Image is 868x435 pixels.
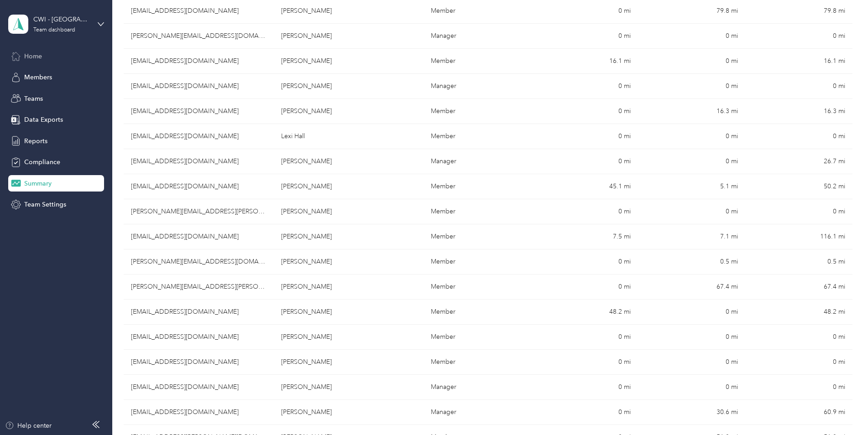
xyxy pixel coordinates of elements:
[638,325,745,350] td: 0 mi
[124,350,274,375] td: kmitchell@hallswater.com
[531,375,638,400] td: 0 mi
[24,200,66,209] span: Team Settings
[124,24,274,49] td: schaney@hallswater.com
[745,199,852,224] td: 0 mi
[274,375,424,400] td: Derek Porras
[531,124,638,149] td: 0 mi
[745,99,852,124] td: 16.3 mi
[124,199,274,224] td: frederick.sarkis@hallswater.com
[424,174,531,199] td: Member
[424,199,531,224] td: Member
[531,99,638,124] td: 0 mi
[638,24,745,49] td: 0 mi
[424,350,531,375] td: Member
[274,124,424,149] td: Lexi Hall
[745,249,852,274] td: 0.5 mi
[424,74,531,99] td: Manager
[531,325,638,350] td: 0 mi
[745,24,852,49] td: 0 mi
[638,99,745,124] td: 16.3 mi
[745,350,852,375] td: 0 mi
[424,249,531,274] td: Member
[638,74,745,99] td: 0 mi
[745,124,852,149] td: 0 mi
[817,384,868,435] iframe: Everlance-gr Chat Button Frame
[24,115,63,124] span: Data Exports
[638,375,745,400] td: 0 mi
[745,174,852,199] td: 50.2 mi
[424,49,531,74] td: Member
[124,249,274,274] td: benjamin.ball@hallswater.com
[745,400,852,425] td: 60.9 mi
[638,124,745,149] td: 0 mi
[531,274,638,300] td: 0 mi
[124,174,274,199] td: jhmiller@hallswater.com
[638,274,745,300] td: 67.4 mi
[745,274,852,300] td: 67.4 mi
[124,375,274,400] td: dporras@hallswater.com
[124,124,274,149] td: lhall@hallswater.com
[638,350,745,375] td: 0 mi
[638,149,745,174] td: 0 mi
[274,99,424,124] td: Jason Prilling
[274,149,424,174] td: Cesar Carreno
[531,49,638,74] td: 16.1 mi
[745,74,852,99] td: 0 mi
[124,74,274,99] td: cjchristian@hallswater.com
[424,375,531,400] td: Manager
[274,224,424,249] td: Brian Whorton
[531,300,638,325] td: 48.2 mi
[33,27,75,33] div: Team dashboard
[33,15,90,24] div: CWI - [GEOGRAPHIC_DATA] Region
[424,224,531,249] td: Member
[424,400,531,425] td: Manager
[124,99,274,124] td: jprilling@hallswater.com
[124,224,274,249] td: bwhorton@hallswater.com
[124,400,274,425] td: stalkington@hallswater.com
[274,24,424,49] td: Terrell Chaney
[531,350,638,375] td: 0 mi
[274,174,424,199] td: James Miller
[424,99,531,124] td: Member
[124,300,274,325] td: sfquinn@hallswater.com
[124,325,274,350] td: mdegroot@hallswater.com
[531,74,638,99] td: 0 mi
[638,300,745,325] td: 0 mi
[24,72,52,82] span: Members
[531,400,638,425] td: 0 mi
[531,199,638,224] td: 0 mi
[424,325,531,350] td: Member
[124,149,274,174] td: ccarreno@hallswater.com
[638,224,745,249] td: 7.1 mi
[638,249,745,274] td: 0.5 mi
[638,174,745,199] td: 5.1 mi
[745,49,852,74] td: 16.1 mi
[745,224,852,249] td: 116.1 mi
[274,249,424,274] td: Benjamin Ball
[638,199,745,224] td: 0 mi
[531,149,638,174] td: 0 mi
[274,350,424,375] td: Kyle Mitchell
[274,325,424,350] td: Michael Degroot
[531,24,638,49] td: 0 mi
[638,49,745,74] td: 0 mi
[274,400,424,425] td: Skyler Talkington
[274,274,424,300] td: Lance Osborn
[24,136,47,146] span: Reports
[424,274,531,300] td: Member
[745,149,852,174] td: 26.7 mi
[24,179,52,188] span: Summary
[5,421,52,430] button: Help center
[274,74,424,99] td: Cynthia Christian
[274,300,424,325] td: Samuel Quinn
[745,325,852,350] td: 0 mi
[124,49,274,74] td: aclouse@hallswater.com
[274,199,424,224] td: Frederick Sarkis
[24,94,43,104] span: Teams
[24,157,60,167] span: Compliance
[24,52,42,61] span: Home
[424,24,531,49] td: Manager
[531,224,638,249] td: 7.5 mi
[745,300,852,325] td: 48.2 mi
